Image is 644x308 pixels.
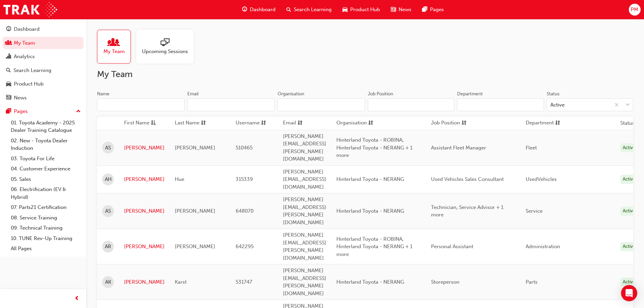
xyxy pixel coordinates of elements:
[236,279,252,285] span: 531747
[161,38,169,48] span: sessionType_ONLINE_URL-icon
[6,81,11,87] span: car-icon
[336,176,404,182] span: Hinterland Toyota - NERANG
[631,6,638,14] span: PM
[6,54,11,60] span: chart-icon
[368,98,454,111] input: Job Position
[526,208,543,214] span: Service
[151,119,156,127] span: asc-icon
[431,145,486,151] span: Assistant Fleet Manager
[3,22,84,105] button: DashboardMy TeamAnalyticsSearch LearningProduct HubNews
[431,204,503,218] span: Technician, Service Advisor + 1 more
[175,208,215,214] span: [PERSON_NAME]
[620,278,638,287] div: Active
[175,119,199,127] span: Last Name
[175,176,184,182] span: Hue
[261,119,266,127] span: sorting-icon
[283,119,296,127] span: Email
[6,40,11,46] span: people-icon
[236,243,254,250] span: 642295
[283,119,320,127] button: Emailsorting-icon
[620,175,638,184] div: Active
[8,153,84,164] a: 03. Toyota For Life
[3,23,84,35] a: Dashboard
[187,91,199,97] div: Email
[175,119,212,127] button: Last Namesorting-icon
[124,207,165,215] a: [PERSON_NAME]
[3,78,84,90] a: Product Hub
[294,6,332,14] span: Search Learning
[3,50,84,63] a: Analytics
[14,108,28,115] div: Pages
[175,145,215,151] span: [PERSON_NAME]
[97,91,110,97] div: Name
[336,208,404,214] span: Hinterland Toyota - NERANG
[236,208,254,214] span: 648070
[526,145,537,151] span: Fleet
[431,176,504,182] span: Used Vehicles Sales Consultant
[283,267,326,297] span: [PERSON_NAME][EMAIL_ADDRESS][PERSON_NAME][DOMAIN_NAME]
[103,48,125,55] span: My Team
[457,98,544,111] input: Department
[8,118,84,136] a: 01. Toyota Academy - 2025 Dealer Training Catalogue
[8,164,84,174] a: 04. Customer Experience
[417,3,449,17] a: pages-iconPages
[526,243,560,250] span: Administration
[337,3,385,17] a: car-iconProduct Hub
[97,30,136,64] a: My Team
[391,5,396,14] span: news-icon
[3,105,84,118] button: Pages
[430,6,444,14] span: Pages
[110,38,118,48] span: people-icon
[175,279,187,285] span: Karst
[457,91,483,97] div: Department
[368,91,393,97] div: Job Position
[236,176,253,182] span: 315339
[281,3,337,17] a: search-iconSearch Learning
[620,143,638,152] div: Active
[555,119,560,127] span: sorting-icon
[8,174,84,185] a: 05. Sales
[105,243,111,251] span: AR
[8,184,84,202] a: 06. Electrification (EV & Hybrid)
[124,119,161,127] button: First Nameasc-icon
[14,25,40,33] div: Dashboard
[368,119,373,127] span: sorting-icon
[124,278,165,286] a: [PERSON_NAME]
[6,26,11,32] span: guage-icon
[124,243,165,251] a: [PERSON_NAME]
[242,5,247,14] span: guage-icon
[124,175,165,183] a: [PERSON_NAME]
[526,119,554,127] span: Department
[8,213,84,223] a: 08. Service Training
[6,109,11,115] span: pages-icon
[105,207,111,215] span: AS
[250,6,276,14] span: Dashboard
[8,233,84,244] a: 10. TUNE Rev-Up Training
[336,137,412,158] span: Hinterland Toyota - ROBINA, Hinterland Toyota - NERANG + 1 more
[236,119,273,127] button: Usernamesorting-icon
[237,3,281,17] a: guage-iconDashboard
[629,4,641,16] button: PM
[76,107,81,116] span: up-icon
[431,279,459,285] span: Storeperson
[6,68,11,74] span: search-icon
[283,169,326,190] span: [PERSON_NAME][EMAIL_ADDRESS][DOMAIN_NAME]
[14,80,44,88] div: Product Hub
[136,30,199,64] a: Upcoming Sessions
[3,64,84,77] a: Search Learning
[14,67,51,74] div: Search Learning
[8,136,84,153] a: 02. New - Toyota Dealer Induction
[550,101,565,109] div: Active
[105,278,111,286] span: AK
[175,243,215,250] span: [PERSON_NAME]
[3,2,57,17] a: Trak
[342,5,348,14] span: car-icon
[8,243,84,254] a: All Pages
[399,6,411,14] span: News
[625,101,630,110] span: down-icon
[286,5,291,14] span: search-icon
[6,95,11,101] span: news-icon
[620,119,635,127] th: Status
[278,91,304,97] div: Organisation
